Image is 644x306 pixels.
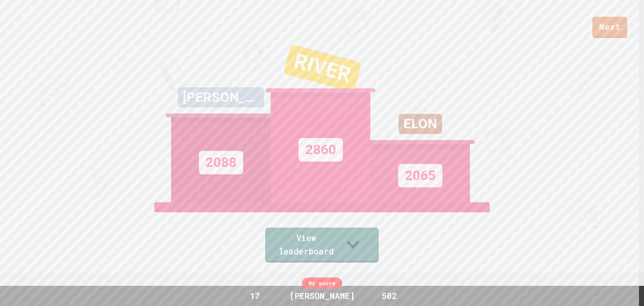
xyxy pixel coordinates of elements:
div: My score [302,277,342,289]
div: [PERSON_NAME] [178,87,264,107]
a: View leaderboard [265,228,379,263]
div: RIVER [283,44,362,92]
div: 2860 [299,138,343,162]
div: 2088 [199,151,243,174]
div: 502 [364,290,414,302]
div: 17 [230,290,280,302]
div: ELON [398,114,442,134]
a: Next [592,17,627,38]
div: [PERSON_NAME] [283,290,362,302]
div: 2065 [398,164,442,187]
